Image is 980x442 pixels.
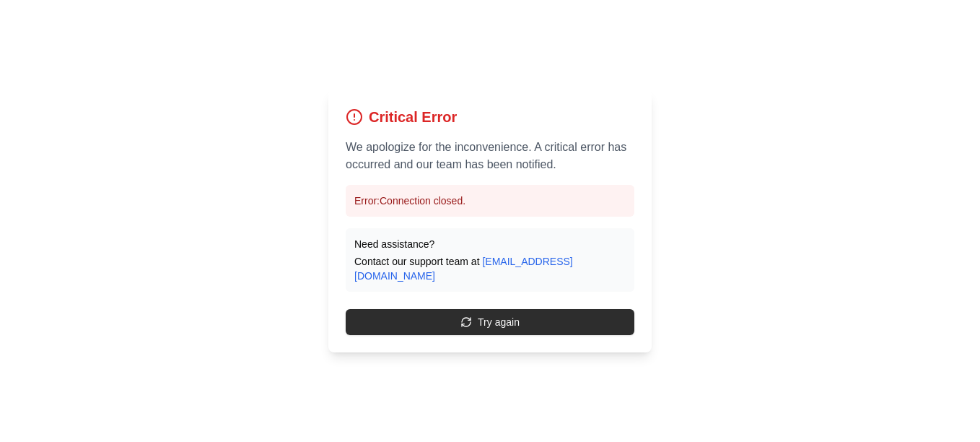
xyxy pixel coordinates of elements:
[369,107,457,127] h1: Critical Error
[346,309,634,335] button: Try again
[346,139,634,173] p: We apologize for the inconvenience. A critical error has occurred and our team has been notified.
[354,194,626,208] p: Error: Connection closed.
[354,237,626,251] p: Need assistance?
[354,254,626,283] p: Contact our support team at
